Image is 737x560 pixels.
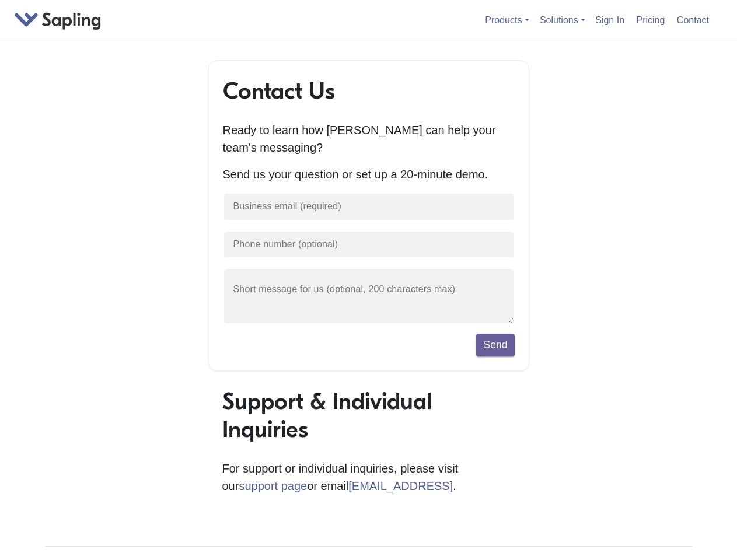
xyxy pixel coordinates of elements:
a: Sign In [591,10,629,30]
input: Phone number (optional) [223,230,515,259]
input: Business email (required) [223,192,515,221]
button: Send [476,334,514,356]
a: support page [239,480,307,492]
p: Send us your question or set up a 20-minute demo. [223,166,515,183]
h1: Support & Individual Inquiries [222,387,515,443]
p: Ready to learn how [PERSON_NAME] can help your team's messaging? [223,121,515,156]
a: Pricing [632,10,670,30]
a: Solutions [540,15,585,25]
p: For support or individual inquiries, please visit our or email . [222,460,515,495]
a: Products [485,15,529,25]
a: [EMAIL_ADDRESS] [348,480,453,492]
a: Contact [672,10,714,30]
h1: Contact Us [223,77,515,105]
